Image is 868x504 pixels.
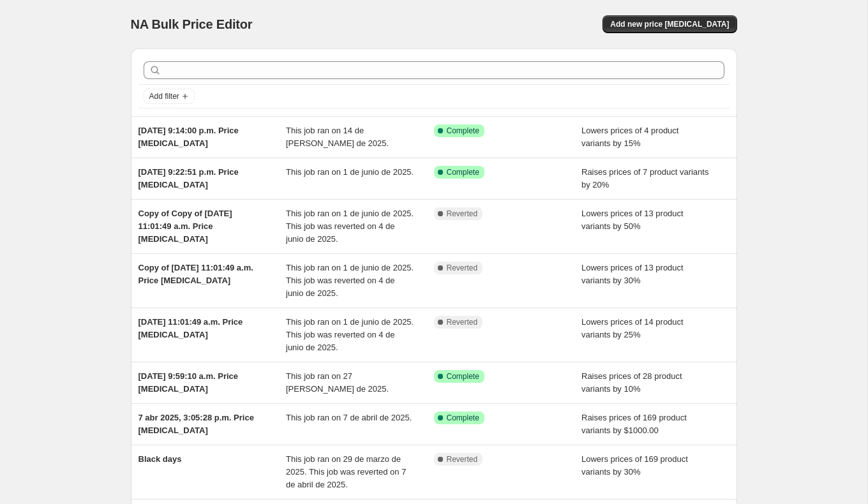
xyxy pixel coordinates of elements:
span: Lowers prices of 14 product variants by 25% [581,317,684,339]
span: This job ran on 14 de [PERSON_NAME] de 2025. [286,126,389,148]
span: Complete [447,413,479,423]
span: Reverted [447,263,478,273]
span: Add new price [MEDICAL_DATA] [610,19,729,29]
span: NA Bulk Price Editor [131,17,253,31]
button: Add filter [144,89,195,104]
span: Reverted [447,317,478,327]
span: Raises prices of 169 product variants by $1000.00 [581,413,687,435]
span: Lowers prices of 4 product variants by 15% [581,126,678,148]
span: Raises prices of 28 product variants by 10% [581,371,682,394]
span: This job ran on 29 de marzo de 2025. This job was reverted on 7 de abril de 2025. [286,454,406,489]
span: Reverted [447,454,478,464]
span: Reverted [447,209,478,219]
span: This job ran on 7 de abril de 2025. [286,413,412,422]
span: Complete [447,371,479,382]
span: [DATE] 11:01:49 a.m. Price [MEDICAL_DATA] [138,317,243,339]
span: Black days [138,454,182,464]
span: [DATE] 9:22:51 p.m. Price [MEDICAL_DATA] [138,167,239,189]
span: [DATE] 9:14:00 p.m. Price [MEDICAL_DATA] [138,126,239,148]
span: This job ran on 27 [PERSON_NAME] de 2025. [286,371,389,394]
button: Add new price [MEDICAL_DATA] [602,15,737,33]
span: This job ran on 1 de junio de 2025. [286,167,414,177]
span: 7 abr 2025, 3:05:28 p.m. Price [MEDICAL_DATA] [138,413,254,435]
span: Raises prices of 7 product variants by 20% [581,167,708,189]
span: Copy of [DATE] 11:01:49 a.m. Price [MEDICAL_DATA] [138,263,253,285]
span: This job ran on 1 de junio de 2025. This job was reverted on 4 de junio de 2025. [286,209,414,244]
span: Lowers prices of 169 product variants by 30% [581,454,688,477]
span: [DATE] 9:59:10 a.m. Price [MEDICAL_DATA] [138,371,239,394]
span: Complete [447,126,479,136]
span: Lowers prices of 13 product variants by 30% [581,263,684,285]
span: Complete [447,167,479,177]
span: This job ran on 1 de junio de 2025. This job was reverted on 4 de junio de 2025. [286,317,414,352]
span: This job ran on 1 de junio de 2025. This job was reverted on 4 de junio de 2025. [286,263,414,298]
span: Copy of Copy of [DATE] 11:01:49 a.m. Price [MEDICAL_DATA] [138,209,232,244]
span: Add filter [149,91,179,101]
span: Lowers prices of 13 product variants by 50% [581,209,684,231]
